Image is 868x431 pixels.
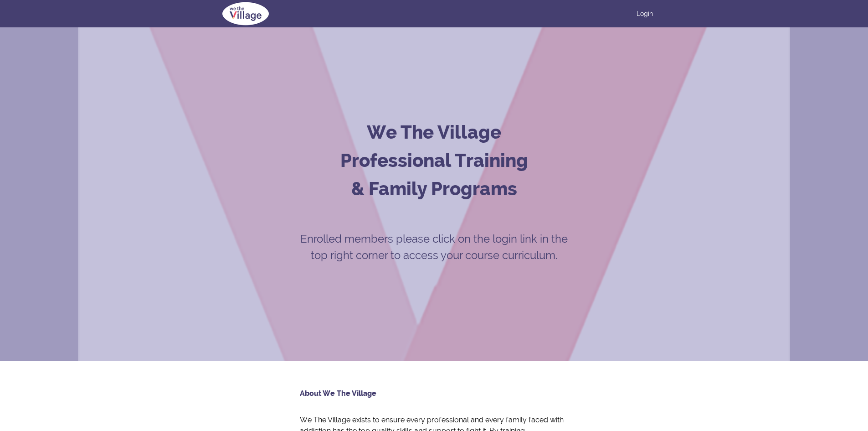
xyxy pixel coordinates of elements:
[300,389,376,398] strong: About We The Village
[367,121,501,143] strong: We The Village
[340,150,528,171] strong: Professional Training
[300,232,568,262] span: Enrolled members please click on the login link in the top right corner to access your course cur...
[637,9,653,18] a: Login
[351,178,517,199] strong: & Family Programs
